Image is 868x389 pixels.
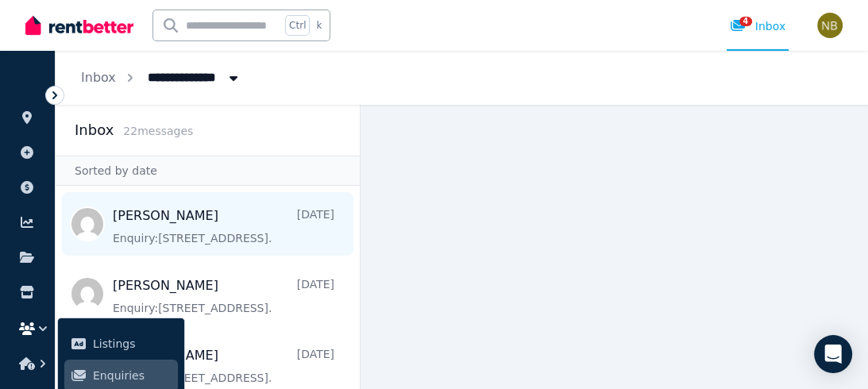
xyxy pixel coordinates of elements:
[93,334,172,353] span: Listings
[93,366,172,385] span: Enquiries
[730,18,785,34] div: Inbox
[814,335,852,373] div: Open Intercom Messenger
[123,125,193,137] span: 22 message s
[316,19,322,32] span: k
[113,206,334,246] a: [PERSON_NAME][DATE]Enquiry:[STREET_ADDRESS].
[56,51,267,105] nav: Breadcrumb
[56,156,360,186] div: Sorted by date
[739,17,752,26] span: 4
[75,119,114,141] h2: Inbox
[64,328,178,360] a: Listings
[25,13,133,37] img: RentBetter
[113,276,334,316] a: [PERSON_NAME][DATE]Enquiry:[STREET_ADDRESS].
[817,13,843,38] img: Nick Best
[81,70,116,85] a: Inbox
[113,346,334,386] a: [PERSON_NAME][DATE]Enquiry:[STREET_ADDRESS].
[285,15,310,36] span: Ctrl
[56,186,360,389] nav: Message list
